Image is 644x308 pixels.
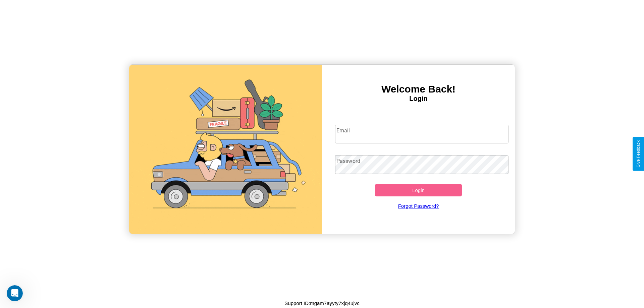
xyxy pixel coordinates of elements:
h3: Welcome Back! [322,83,515,95]
button: Login [375,184,462,196]
iframe: Intercom live chat [7,285,23,301]
h4: Login [322,95,515,103]
div: Give Feedback [636,140,641,168]
a: Forgot Password? [332,196,505,215]
img: gif [129,65,322,234]
p: Support ID: mgam7ayyty7xjq4ujvc [284,299,359,308]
